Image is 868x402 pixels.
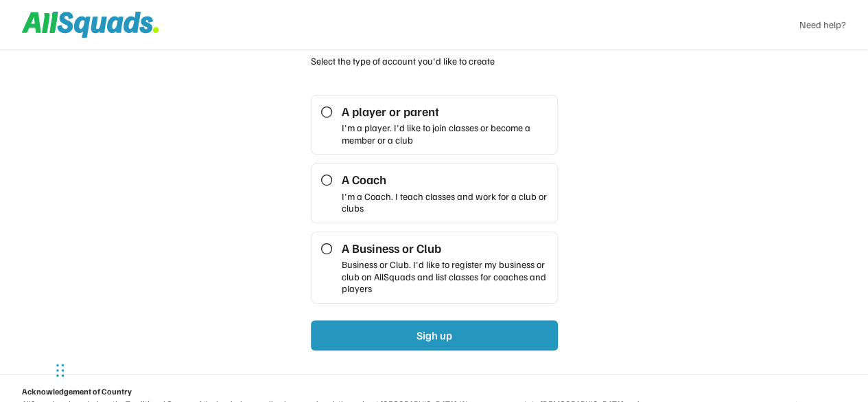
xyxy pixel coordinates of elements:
div: I'm a player. I'd like to join classes or become a member or a club [342,122,549,146]
div: Select the type of account you'd like to create [311,55,558,67]
button: Sigh up [311,320,558,350]
div: Get Started [311,21,544,52]
div: A player or parent [342,104,549,120]
div: A Coach [342,172,549,188]
div: Business or Club. I'd like to register my business or club on AllSquads and list classes for coac... [342,258,549,295]
div: I'm a Coach. I teach classes and work for a club or clubs [342,190,549,214]
div: Acknowledgement of Country [22,386,132,398]
div: A Business or Club [342,241,549,256]
a: Need help? [799,19,846,31]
